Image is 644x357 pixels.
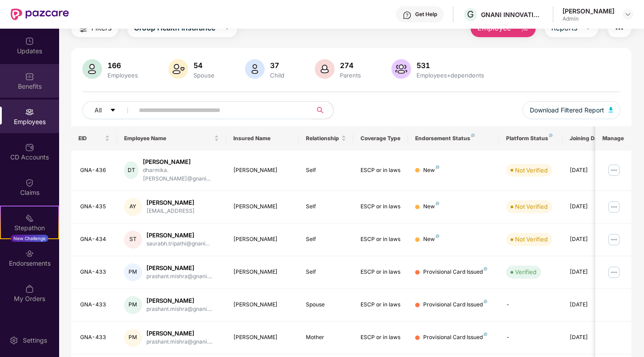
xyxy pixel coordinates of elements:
img: svg+xml;base64,PHN2ZyB4bWxucz0iaHR0cDovL3d3dy53My5vcmcvMjAwMC9zdmciIHhtbG5zOnhsaW5rPSJodHRwOi8vd3... [315,59,335,79]
div: GNA-435 [80,202,110,211]
img: svg+xml;base64,PHN2ZyB4bWxucz0iaHR0cDovL3d3dy53My5vcmcvMjAwMC9zdmciIHhtbG5zOnhsaW5rPSJodHRwOi8vd3... [391,59,411,79]
div: [PERSON_NAME] [146,231,210,240]
div: [EMAIL_ADDRESS] [146,207,195,215]
img: svg+xml;base64,PHN2ZyB4bWxucz0iaHR0cDovL3d3dy53My5vcmcvMjAwMC9zdmciIHdpZHRoPSI4IiBoZWlnaHQ9IjgiIH... [436,234,439,238]
div: [PERSON_NAME] [143,158,219,166]
div: ESCP or in laws [361,268,401,276]
span: EID [78,135,103,142]
div: Not Verified [515,235,548,244]
img: svg+xml;base64,PHN2ZyB4bWxucz0iaHR0cDovL3d3dy53My5vcmcvMjAwMC9zdmciIHhtbG5zOnhsaW5rPSJodHRwOi8vd3... [168,59,188,79]
div: PM [124,296,142,314]
div: Get Help [415,11,437,18]
div: [DATE] [570,235,610,244]
div: Child [268,72,286,79]
div: Employees+dependents [415,72,486,79]
div: [PERSON_NAME] [146,264,212,272]
div: Provisional Card Issued [423,301,487,309]
div: [PERSON_NAME] [562,7,614,15]
img: svg+xml;base64,PHN2ZyB4bWxucz0iaHR0cDovL3d3dy53My5vcmcvMjAwMC9zdmciIHhtbG5zOnhsaW5rPSJodHRwOi8vd3... [245,59,265,79]
div: Employees [106,72,140,79]
div: Spouse [306,301,346,309]
div: [PERSON_NAME] [233,235,292,244]
div: Settings [20,336,50,345]
div: Admin [562,15,614,22]
div: 531 [415,61,486,70]
div: ESCP or in laws [361,301,401,309]
img: svg+xml;base64,PHN2ZyB4bWxucz0iaHR0cDovL3d3dy53My5vcmcvMjAwMC9zdmciIHhtbG5zOnhsaW5rPSJodHRwOi8vd3... [82,59,102,79]
div: [PERSON_NAME] [146,329,212,338]
div: Mother [306,333,346,342]
div: [PERSON_NAME] [233,268,292,276]
img: svg+xml;base64,PHN2ZyBpZD0iVXBkYXRlZCIgeG1sbnM9Imh0dHA6Ly93d3cudzMub3JnLzIwMDAvc3ZnIiB3aWR0aD0iMj... [25,37,34,46]
div: Provisional Card Issued [423,268,487,276]
img: svg+xml;base64,PHN2ZyB4bWxucz0iaHR0cDovL3d3dy53My5vcmcvMjAwMC9zdmciIHdpZHRoPSI4IiBoZWlnaHQ9IjgiIH... [471,133,475,137]
th: Coverage Type [353,126,408,151]
img: manageButton [607,265,621,280]
div: prashant.mishra@gnani.... [146,272,212,281]
div: New [423,202,439,211]
div: [PERSON_NAME] [233,166,292,175]
img: svg+xml;base64,PHN2ZyB4bWxucz0iaHR0cDovL3d3dy53My5vcmcvMjAwMC9zdmciIHdpZHRoPSI4IiBoZWlnaHQ9IjgiIH... [436,165,439,169]
th: Insured Name [226,126,299,151]
div: [PERSON_NAME] [233,301,292,309]
div: AY [124,198,142,216]
img: manageButton [607,200,621,214]
div: GNA-436 [80,166,110,175]
div: GNANI INNOVATIONS PRIVATE LIMITED [481,10,544,19]
th: Employee Name [117,126,226,151]
button: search [311,101,334,119]
div: New [423,235,439,244]
div: Platform Status [506,135,555,142]
img: svg+xml;base64,PHN2ZyB4bWxucz0iaHR0cDovL3d3dy53My5vcmcvMjAwMC9zdmciIHdpZHRoPSI4IiBoZWlnaHQ9IjgiIH... [484,332,487,336]
div: PM [124,329,142,347]
div: [PERSON_NAME] [233,333,292,342]
img: svg+xml;base64,PHN2ZyBpZD0iU2V0dGluZy0yMHgyMCIgeG1sbnM9Imh0dHA6Ly93d3cudzMub3JnLzIwMDAvc3ZnIiB3aW... [9,336,18,345]
span: search [311,107,329,114]
img: svg+xml;base64,PHN2ZyBpZD0iRW5kb3JzZW1lbnRzIiB4bWxucz0iaHR0cDovL3d3dy53My5vcmcvMjAwMC9zdmciIHdpZH... [25,249,34,258]
td: - [499,289,562,322]
img: manageButton [607,163,621,177]
div: Self [306,166,346,175]
div: Stepathon [1,224,58,232]
th: Relationship [299,126,353,151]
div: ST [124,231,142,249]
img: svg+xml;base64,PHN2ZyB4bWxucz0iaHR0cDovL3d3dy53My5vcmcvMjAwMC9zdmciIHdpZHRoPSI4IiBoZWlnaHQ9IjgiIH... [484,300,487,303]
div: New [423,166,439,175]
img: svg+xml;base64,PHN2ZyBpZD0iQmVuZWZpdHMiIHhtbG5zPSJodHRwOi8vd3d3LnczLm9yZy8yMDAwL3N2ZyIgd2lkdGg9Ij... [25,72,34,81]
div: dharmika.[PERSON_NAME]@gnani... [143,166,219,183]
div: prashant.mishra@gnani.... [146,338,212,346]
img: svg+xml;base64,PHN2ZyB4bWxucz0iaHR0cDovL3d3dy53My5vcmcvMjAwMC9zdmciIHdpZHRoPSI4IiBoZWlnaHQ9IjgiIH... [436,202,439,205]
div: [PERSON_NAME] [146,297,212,305]
div: GNA-434 [80,235,110,244]
div: 166 [106,61,140,70]
div: 54 [192,61,216,70]
img: svg+xml;base64,PHN2ZyB4bWxucz0iaHR0cDovL3d3dy53My5vcmcvMjAwMC9zdmciIHhtbG5zOnhsaW5rPSJodHRwOi8vd3... [609,107,613,112]
div: GNA-433 [80,268,110,276]
div: Not Verified [515,202,548,211]
div: DT [124,161,139,179]
img: manageButton [607,232,621,247]
div: [DATE] [570,166,610,175]
button: Download Filtered Report [523,101,620,119]
th: Joining Date [562,126,617,151]
img: svg+xml;base64,PHN2ZyBpZD0iRW1wbG95ZWVzIiB4bWxucz0iaHR0cDovL3d3dy53My5vcmcvMjAwMC9zdmciIHdpZHRoPS... [25,108,34,116]
div: [DATE] [570,301,610,309]
span: Employee Name [124,135,212,142]
div: Self [306,202,346,211]
span: caret-down [110,107,116,114]
span: Download Filtered Report [530,105,604,115]
div: ESCP or in laws [361,202,401,211]
img: svg+xml;base64,PHN2ZyBpZD0iRHJvcGRvd24tMzJ4MzIiIHhtbG5zPSJodHRwOi8vd3d3LnczLm9yZy8yMDAwL3N2ZyIgd2... [624,11,631,18]
img: svg+xml;base64,PHN2ZyBpZD0iQ0RfQWNjb3VudHMiIGRhdGEtbmFtZT0iQ0QgQWNjb3VudHMiIHhtbG5zPSJodHRwOi8vd3... [25,143,34,152]
div: Endorsement Status [415,135,492,142]
img: svg+xml;base64,PHN2ZyBpZD0iSGVscC0zMngzMiIgeG1sbnM9Imh0dHA6Ly93d3cudzMub3JnLzIwMDAvc3ZnIiB3aWR0aD... [403,11,412,20]
span: All [94,105,102,115]
span: G [467,9,474,20]
div: [DATE] [570,333,610,342]
div: [PERSON_NAME] [146,198,195,207]
div: PM [124,263,142,281]
img: svg+xml;base64,PHN2ZyB4bWxucz0iaHR0cDovL3d3dy53My5vcmcvMjAwMC9zdmciIHdpZHRoPSI4IiBoZWlnaHQ9IjgiIH... [484,267,487,271]
div: Verified [515,267,537,276]
div: 274 [338,61,363,70]
th: EID [71,126,117,151]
